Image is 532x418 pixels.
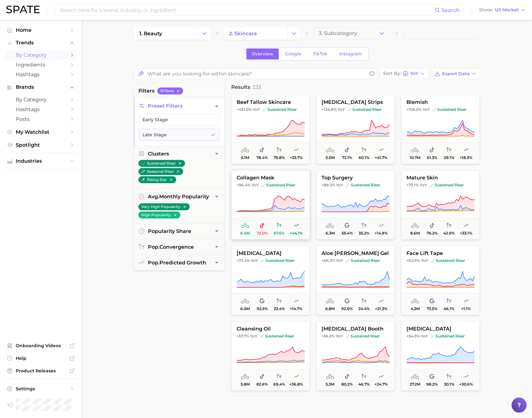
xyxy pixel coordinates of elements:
span: [MEDICAL_DATA] booth [316,326,395,332]
span: +73.1% [406,183,419,187]
span: YoY [421,258,428,263]
button: High Popularity [138,212,180,218]
span: 82.6% [256,382,268,387]
span: 75.8% [273,155,284,160]
span: Results [231,84,250,90]
span: popularity share: Google [260,297,265,305]
span: TikTok [313,51,328,57]
span: popularity convergence: Low Convergence [361,222,367,229]
a: Overview [246,48,279,59]
span: Overview [252,51,273,57]
span: popularity predicted growth: Very Likely [463,222,468,229]
img: sustained riser [347,108,351,111]
span: My Watchlist [16,129,66,135]
button: Export Data [431,68,480,79]
span: aloe [PERSON_NAME] gel [316,251,395,256]
a: Ingredients [5,60,77,70]
img: sustained riser [262,108,266,111]
span: YoY [336,258,343,263]
span: sustained riser [260,334,294,339]
span: popularity convergence: Medium Convergence [361,373,367,381]
span: convergence [148,244,194,250]
span: sustained riser [429,183,464,188]
span: US Market [495,8,519,12]
span: 29.1% [444,155,454,160]
span: 80.2% [341,382,353,387]
span: 72.1% [342,155,352,160]
span: monthly popularity [148,194,209,200]
span: popularity share: TikTok [429,222,434,229]
a: Instagram [334,48,367,59]
img: sustained riser [345,334,349,338]
a: by Category [5,95,77,104]
span: +54.3% [406,334,420,338]
span: 69.4% [273,382,285,387]
img: sustained riser [260,334,264,338]
span: +431.0% [237,107,252,112]
span: 6.4m [240,231,250,235]
span: Industries [16,158,66,164]
span: 73.0% [256,231,267,235]
span: top surgery [316,175,395,181]
span: [MEDICAL_DATA] [401,326,479,332]
span: popularity share: TikTok [260,373,265,381]
button: pop.convergence [134,239,224,255]
button: Preset Filters [134,98,224,114]
a: My Watchlist [5,127,77,137]
button: Industries [5,156,77,166]
span: 92.5% [256,307,267,311]
button: [MEDICAL_DATA] strips+134.8% YoYsustained risersustained riser5.0m72.1%60.1%+41.7% [316,95,395,164]
a: 1. beauty [134,27,198,40]
span: popularity share: TikTok [429,146,434,154]
span: +41.7% [375,155,387,160]
span: Sort By [383,72,401,75]
a: Settings [5,384,77,393]
span: +33.1% [460,231,472,235]
span: 1. beauty [139,31,162,37]
span: popularity convergence: High Convergence [277,222,282,229]
a: Onboarding Videos [5,341,77,350]
button: pop.predicted growth [134,255,224,270]
span: 233 [253,84,261,90]
span: popularity predicted growth: Likely [463,146,468,154]
span: YoY [336,183,343,188]
span: average monthly popularity: High Popularity [326,222,334,229]
button: rising star [138,176,176,183]
span: popularity convergence: High Convergence [277,146,282,154]
span: +72.4% [237,258,250,263]
span: YoY [338,107,345,112]
span: +1.1% [461,307,471,311]
span: [MEDICAL_DATA] [232,251,310,256]
span: 5.1m [241,155,249,160]
button: beef tallow skincare+431.0% YoYsustained risersustained riser5.1m78.4%75.8%+33.7% [231,95,310,164]
a: Hashtags [5,104,77,114]
span: 76.2% [426,231,437,235]
a: Home [5,25,77,35]
span: 6.8m [325,307,335,311]
span: popularity predicted growth: Very Likely [294,222,299,229]
span: 6.0m [240,307,250,311]
a: Posts [5,114,77,124]
span: sustained riser [430,334,465,339]
span: 35.2% [359,231,369,235]
span: average monthly popularity: High Popularity [241,146,249,154]
span: Google [285,51,301,57]
span: YoY [251,258,258,263]
span: 78.4% [256,155,268,160]
a: Google [280,48,307,59]
span: +66.3% [322,258,335,263]
span: 5.3m [326,382,334,387]
span: 46.1% [444,307,454,311]
span: 23.4% [273,307,284,311]
span: 92.0% [341,307,353,311]
span: popularity predicted growth: Uncertain [463,297,468,305]
span: collagen mask [232,175,310,181]
span: Hashtags [16,71,66,77]
span: popularity predicted growth: Likely [378,222,384,229]
span: +18.3% [460,155,472,160]
button: Early Stage [139,114,219,126]
abbr: average [148,194,159,200]
span: +24.7% [374,382,388,387]
span: popularity convergence: Low Convergence [446,373,451,381]
span: sustained riser [346,258,380,263]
